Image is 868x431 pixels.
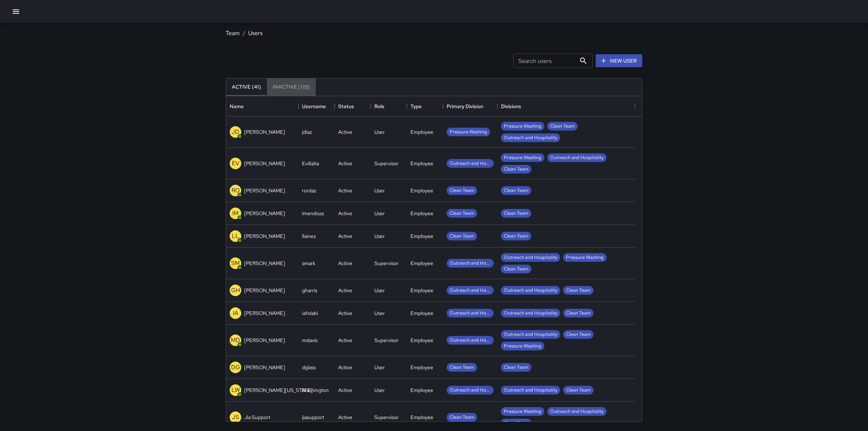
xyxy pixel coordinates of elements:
[338,337,352,344] div: Active
[447,287,494,294] span: Outreach and Hospitality
[501,387,560,394] span: Outreach and Hospitality
[244,364,285,371] p: [PERSON_NAME]
[302,232,316,240] div: llainez
[563,254,607,261] span: Pressure Washing
[232,159,239,168] p: EV
[443,96,497,116] div: Primary Division
[447,96,483,116] div: Primary Division
[501,408,544,415] span: Pressure Washing
[501,310,560,317] span: Outreach and Hospitality
[374,210,385,217] div: User
[244,387,312,394] p: [PERSON_NAME][US_STATE]
[338,187,352,194] div: Active
[407,96,443,116] div: Type
[501,331,560,338] span: Outreach and Hospitality
[374,387,385,394] div: User
[447,233,477,240] span: Clean Team
[244,260,285,267] p: [PERSON_NAME]
[231,336,240,345] p: MD
[374,287,385,294] div: User
[302,387,329,394] div: lwashington
[226,29,240,37] a: Team
[501,287,560,294] span: Outreach and Hospitality
[596,54,642,68] a: New User
[563,287,593,294] span: Clean Team
[267,78,316,96] button: Inactive (128)
[244,414,270,421] p: Jia Support
[302,187,316,194] div: rordaz
[230,96,244,116] div: Name
[226,78,267,96] button: Active (41)
[447,337,494,344] span: Outreach and Hospitality
[231,363,240,372] p: DG
[371,96,407,116] div: Role
[244,160,285,167] p: [PERSON_NAME]
[563,331,593,338] span: Clean Team
[447,364,477,371] span: Clean Team
[501,154,544,161] span: Pressure Washing
[338,210,352,217] div: Active
[501,210,531,217] span: Clean Team
[231,186,240,195] p: RO
[501,266,531,273] span: Clean Team
[501,420,531,427] span: Clean Team
[244,287,285,294] p: [PERSON_NAME]
[501,96,521,116] div: Divisions
[231,386,240,394] p: LW
[338,287,352,294] div: Active
[374,96,384,116] div: Role
[244,337,285,344] p: [PERSON_NAME]
[410,310,433,317] div: Employee
[231,286,240,295] p: GH
[410,387,433,394] div: Employee
[338,414,352,421] div: Active
[338,160,352,167] div: Active
[547,408,607,415] span: Outreach and Hospitality
[410,96,422,116] div: Type
[410,414,433,421] div: Employee
[244,128,285,136] p: [PERSON_NAME]
[338,128,352,136] div: Active
[501,135,560,141] span: Outreach and Hospitality
[410,287,433,294] div: Employee
[226,96,298,116] div: Name
[410,128,433,136] div: Employee
[338,364,352,371] div: Active
[501,343,544,350] span: Pressure Washing
[497,96,635,116] div: Divisions
[374,187,385,194] div: User
[501,123,544,130] span: Pressure Washing
[410,210,433,217] div: Employee
[302,414,324,421] div: jiasupport
[447,260,494,267] span: Outreach and Hospitality
[302,210,324,217] div: imendoza
[335,96,371,116] div: Status
[302,364,316,371] div: dglass
[563,310,593,317] span: Clean Team
[338,260,352,267] div: Active
[374,337,399,344] div: Supervisor
[447,187,477,194] span: Clean Team
[374,232,385,240] div: User
[302,96,326,116] div: Username
[232,413,239,422] p: JS
[302,310,318,317] div: iafolabi
[374,128,385,136] div: User
[374,364,385,371] div: User
[302,160,319,167] div: Evillalta
[233,309,238,317] p: IA
[374,414,399,421] div: Supervisor
[447,310,494,317] span: Outreach and Hospitality
[232,232,239,240] p: LL
[244,232,285,240] p: [PERSON_NAME]
[231,128,239,136] p: JD
[302,337,318,344] div: mdavis
[410,160,433,167] div: Employee
[338,96,354,116] div: Status
[447,210,477,217] span: Clean Team
[302,287,317,294] div: gharris
[501,364,531,371] span: Clean Team
[447,160,494,167] span: Outreach and Hospitality
[501,254,560,261] span: Outreach and Hospitality
[410,260,433,267] div: Employee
